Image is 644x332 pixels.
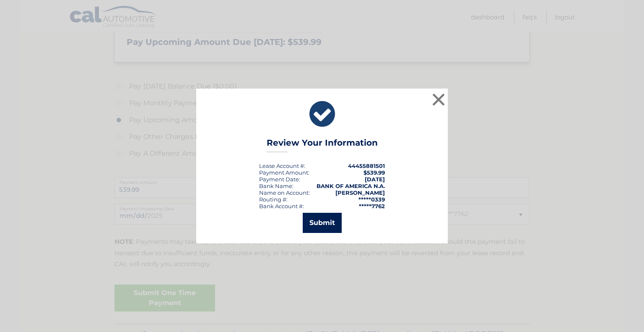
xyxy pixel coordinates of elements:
[259,169,309,176] div: Payment Amount:
[259,176,300,183] div: :
[364,169,385,176] span: $539.99
[259,183,293,189] div: Bank Name:
[259,176,299,183] span: Payment Date
[259,162,305,169] div: Lease Account #:
[335,189,385,196] strong: [PERSON_NAME]
[430,91,447,108] button: ×
[365,176,385,183] span: [DATE]
[303,213,342,233] button: Submit
[317,183,385,189] strong: BANK OF AMERICA N.A.
[259,196,288,203] div: Routing #:
[267,138,378,152] h3: Review Your Information
[259,189,310,196] div: Name on Account:
[348,162,385,169] strong: 44455881501
[259,203,304,209] div: Bank Account #:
